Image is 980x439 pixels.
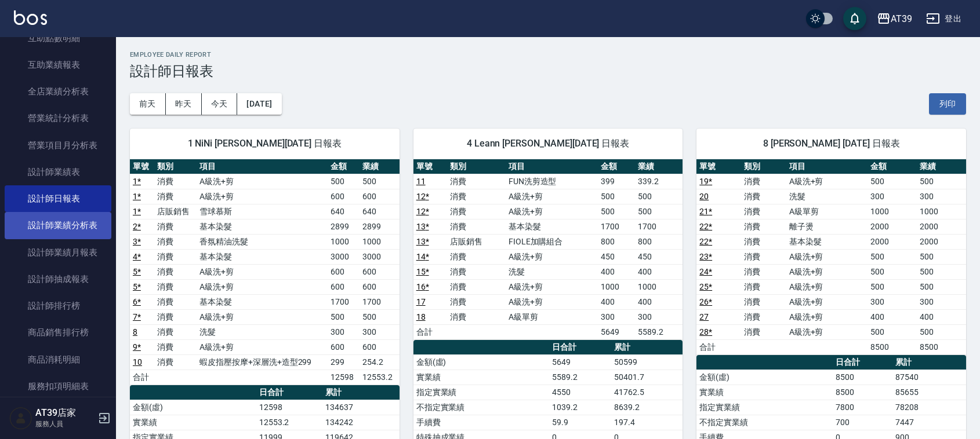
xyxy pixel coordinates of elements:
td: A級洗+剪 [197,339,328,354]
td: 基本染髮 [506,219,598,234]
td: 254.2 [360,354,400,370]
td: 消費 [741,174,786,189]
td: 600 [360,189,400,204]
td: 300 [598,309,635,324]
td: 600 [328,339,360,354]
td: 400 [868,309,917,324]
td: 指定實業績 [413,385,550,400]
td: 消費 [154,279,197,294]
td: 蝦皮指壓按摩+深層洗+造型299 [197,354,328,370]
td: 消費 [447,279,506,294]
td: 洗髮 [506,264,598,279]
a: 8 [133,327,137,336]
td: 500 [917,249,966,264]
td: 2000 [868,219,917,234]
td: 消費 [741,294,786,309]
td: A級洗+剪 [786,294,868,309]
td: 消費 [447,174,506,189]
td: 1000 [868,204,917,219]
td: 400 [635,264,683,279]
td: A級洗+剪 [506,189,598,204]
table: a dense table [696,159,966,355]
td: 1700 [328,294,360,309]
td: 離子燙 [786,219,868,234]
a: 營業統計分析表 [5,105,111,131]
td: 消費 [447,249,506,264]
td: 消費 [154,174,197,189]
td: 消費 [741,189,786,204]
td: 12598 [256,400,322,415]
td: 實業績 [130,415,256,430]
a: 營業項目月分析表 [5,132,111,159]
td: 合計 [413,324,447,339]
td: A級洗+剪 [197,189,328,204]
td: 1000 [360,234,400,249]
td: 合計 [130,370,154,385]
span: 1 NiNi [PERSON_NAME][DATE] 日報表 [144,138,386,149]
td: 消費 [741,264,786,279]
td: 300 [868,294,917,309]
td: 8500 [917,339,966,354]
td: 消費 [154,234,197,249]
td: 300 [917,189,966,204]
a: 商品銷售排行榜 [5,319,111,346]
td: A級洗+剪 [197,279,328,294]
button: save [843,7,866,30]
td: 1700 [635,219,683,234]
td: 1000 [635,279,683,294]
td: 店販銷售 [447,234,506,249]
td: 600 [328,264,360,279]
td: 2000 [868,234,917,249]
td: 299 [328,354,360,370]
td: 500 [635,189,683,204]
h2: Employee Daily Report [130,51,966,58]
td: 640 [360,204,400,219]
h5: AT39店家 [35,407,95,419]
a: 設計師業績月報表 [5,239,111,266]
td: 450 [635,249,683,264]
td: A級洗+剪 [506,204,598,219]
td: 134637 [322,400,400,415]
button: 今天 [202,93,238,115]
th: 累計 [611,340,683,355]
th: 類別 [447,159,506,174]
td: 指定實業績 [696,400,832,415]
td: 基本染髮 [786,234,868,249]
div: AT39 [891,12,912,26]
td: A級洗+剪 [786,264,868,279]
table: a dense table [130,159,400,385]
td: 消費 [154,324,197,339]
td: 5589.2 [635,324,683,339]
td: 2899 [360,219,400,234]
td: 香氛精油洗髮 [197,234,328,249]
img: Person [9,407,32,430]
td: 消費 [154,249,197,264]
td: 500 [868,264,917,279]
td: 500 [917,279,966,294]
th: 日合計 [549,340,611,355]
td: 500 [917,324,966,339]
td: 399 [598,174,635,189]
td: 500 [868,324,917,339]
td: 消費 [447,264,506,279]
th: 單號 [130,159,154,174]
td: 手續費 [413,415,550,430]
td: 600 [328,189,360,204]
th: 項目 [506,159,598,174]
th: 單號 [696,159,741,174]
td: 消費 [447,189,506,204]
td: 300 [868,189,917,204]
td: 雪球慕斯 [197,204,328,219]
td: 消費 [741,204,786,219]
td: 2000 [917,219,966,234]
td: 消費 [741,309,786,324]
a: 互助業績報表 [5,52,111,78]
td: 12598 [328,370,360,385]
td: 300 [328,324,360,339]
td: FIOLE加購組合 [506,234,598,249]
td: 3000 [328,249,360,264]
table: a dense table [413,159,683,340]
td: 500 [328,309,360,324]
td: A級洗+剪 [197,264,328,279]
a: 27 [699,312,709,321]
